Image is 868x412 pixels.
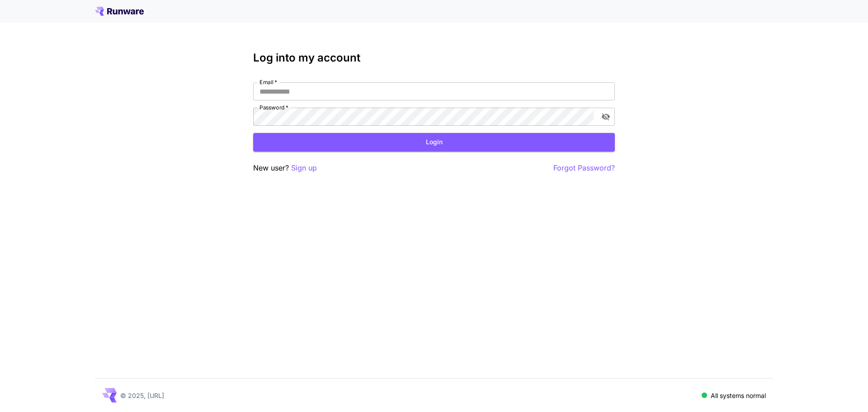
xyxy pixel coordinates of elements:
[259,104,288,111] label: Password
[253,133,615,152] button: Login
[253,52,615,64] h3: Log into my account
[253,162,317,174] p: New user?
[553,162,615,174] button: Forgot Password?
[120,391,164,400] p: © 2025, [URL]
[598,109,614,125] button: toggle password visibility
[291,162,317,174] button: Sign up
[711,391,766,400] p: All systems normal
[259,78,277,86] label: Email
